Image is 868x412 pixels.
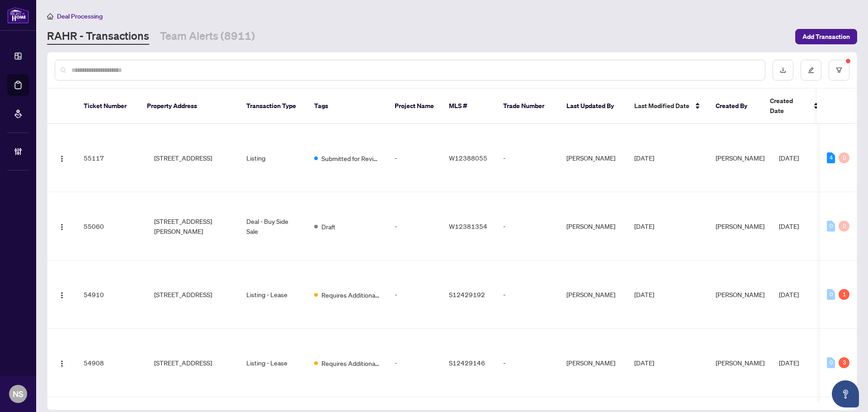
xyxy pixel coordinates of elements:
span: S12429192 [449,290,485,298]
th: Transaction Type [239,89,307,124]
th: Trade Number [496,89,559,124]
td: Deal - Buy Side Sale [239,192,307,260]
span: [DATE] [634,359,654,367]
span: Submitted for Review [321,153,380,163]
span: [PERSON_NAME] [716,222,764,230]
td: [PERSON_NAME] [559,329,627,397]
span: [DATE] [634,154,654,162]
a: RAHR - Transactions [47,28,149,45]
span: [DATE] [779,359,799,367]
img: Logo [58,155,66,162]
th: Tags [307,89,387,124]
td: 55117 [76,124,140,192]
span: home [47,13,53,19]
td: - [387,192,442,260]
span: Deal Processing [57,12,103,20]
th: Last Modified Date [627,89,708,124]
td: [PERSON_NAME] [559,260,627,329]
th: MLS # [442,89,496,124]
td: Listing [239,124,307,192]
button: Logo [55,287,69,302]
td: - [387,260,442,329]
button: filter [829,60,849,81]
span: [DATE] [779,154,799,162]
button: Logo [55,151,69,165]
img: Logo [58,292,66,299]
td: - [496,192,559,260]
span: [PERSON_NAME] [716,154,764,162]
td: - [496,329,559,397]
span: Add Transaction [802,29,850,44]
td: - [387,329,442,397]
th: Last Updated By [559,89,627,124]
td: [PERSON_NAME] [559,124,627,192]
img: Logo [58,360,66,367]
td: - [387,124,442,192]
span: W12381354 [449,222,487,230]
th: Created By [708,89,763,124]
div: 3 [839,357,849,368]
span: download [780,67,786,73]
div: 0 [827,221,835,232]
div: 0 [839,221,849,232]
span: Last Modified Date [634,101,689,111]
span: [DATE] [779,290,799,298]
span: [STREET_ADDRESS] [154,153,212,163]
button: Logo [55,219,69,233]
span: [DATE] [779,222,799,230]
div: 1 [839,289,849,300]
td: Listing - Lease [239,329,307,397]
td: 55060 [76,192,140,260]
span: W12388055 [449,154,487,162]
span: NS [13,388,24,400]
span: Created Date [770,96,808,116]
span: [STREET_ADDRESS] [154,289,212,299]
div: 0 [827,357,835,368]
td: Listing - Lease [239,260,307,329]
span: Requires Additional Docs [321,358,380,368]
td: [PERSON_NAME] [559,192,627,260]
td: - [496,124,559,192]
td: - [496,260,559,329]
span: edit [808,67,814,73]
th: Property Address [140,89,239,124]
span: [DATE] [634,222,654,230]
span: [DATE] [634,290,654,298]
span: [PERSON_NAME] [716,290,764,298]
span: [STREET_ADDRESS][PERSON_NAME] [154,216,232,236]
td: 54910 [76,260,140,329]
span: Requires Additional Docs [321,290,380,300]
img: Logo [58,223,66,231]
span: [PERSON_NAME] [716,359,764,367]
span: S12429146 [449,359,485,367]
td: 54908 [76,329,140,397]
img: logo [7,7,29,24]
button: Open asap [832,380,859,407]
span: filter [836,67,842,73]
button: edit [801,60,821,81]
th: Created Date [763,89,826,124]
span: [STREET_ADDRESS] [154,358,212,368]
span: Draft [321,222,335,232]
a: Team Alerts (8911) [160,28,255,45]
button: Add Transaction [795,29,857,44]
th: Project Name [387,89,442,124]
th: Ticket Number [76,89,140,124]
div: 0 [839,152,849,163]
button: download [773,60,793,81]
button: Logo [55,355,69,370]
div: 4 [827,152,835,163]
div: 0 [827,289,835,300]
